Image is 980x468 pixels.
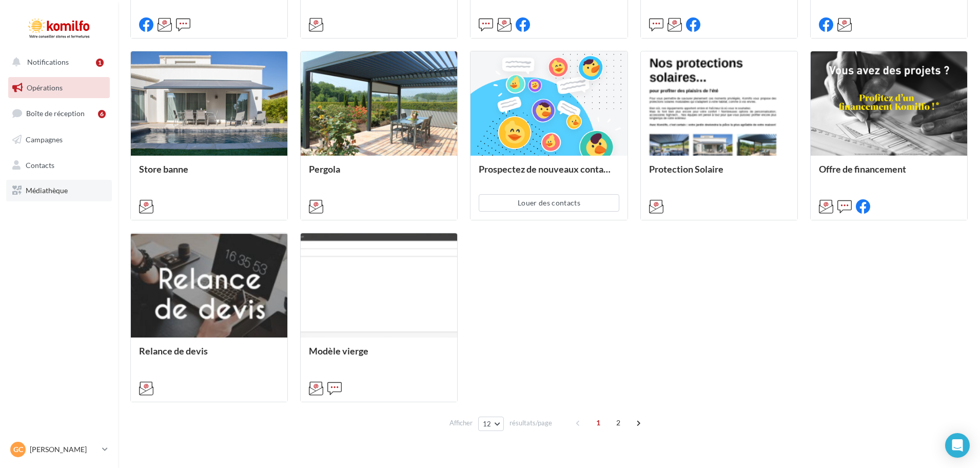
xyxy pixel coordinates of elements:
[945,433,970,458] div: Open Intercom Messenger
[26,109,85,118] span: Boîte de réception
[6,180,112,201] a: Médiathèque
[479,194,619,212] button: Louer des contacts
[13,444,23,455] span: GC
[610,415,626,431] span: 2
[139,164,279,184] div: Store banne
[6,77,112,99] a: Opérations
[449,418,473,428] span: Afficher
[483,420,492,428] span: 12
[139,346,279,366] div: Relance de devis
[6,129,112,151] a: Campagnes
[26,135,63,144] span: Campagnes
[649,164,789,184] div: Protection Solaire
[6,51,108,73] button: Notifications 1
[26,160,54,169] span: Contacts
[27,58,69,66] span: Notifications
[819,164,959,184] div: Offre de financement
[478,417,504,431] button: 12
[26,186,68,195] span: Médiathèque
[309,164,449,184] div: Pergola
[98,110,106,118] div: 6
[590,415,606,431] span: 1
[96,59,104,67] div: 1
[309,346,449,366] div: Modèle vierge
[6,155,112,176] a: Contacts
[509,418,552,428] span: résultats/page
[479,164,619,184] div: Prospectez de nouveaux contacts
[6,102,112,124] a: Boîte de réception6
[30,444,98,455] p: [PERSON_NAME]
[8,440,110,459] a: GC [PERSON_NAME]
[27,83,63,92] span: Opérations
